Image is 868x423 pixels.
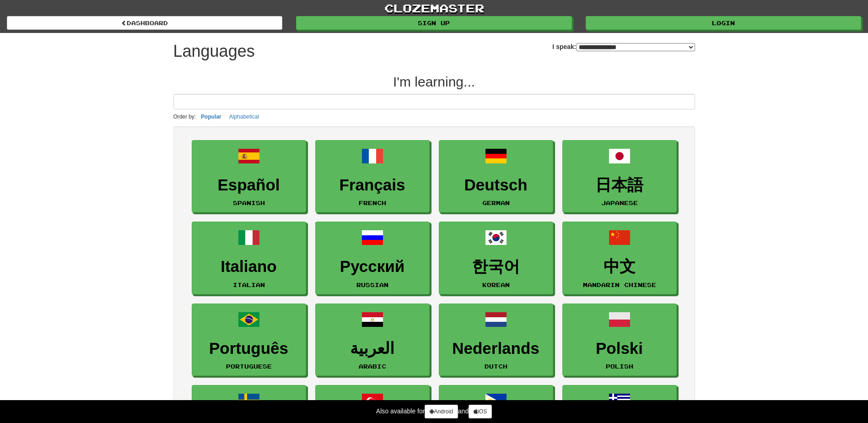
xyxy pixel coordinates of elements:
[482,282,510,288] small: Korean
[197,340,301,358] h3: Português
[198,112,224,122] button: Popular
[226,363,272,369] small: Portuguese
[320,258,425,276] h3: Русский
[439,140,553,213] a: DeutschGerman
[233,282,265,288] small: Italian
[469,405,492,418] a: iOS
[567,176,672,194] h3: 日本語
[320,340,425,358] h3: العربية
[315,222,430,294] a: РусскийRussian
[296,16,571,30] a: Sign up
[444,340,548,358] h3: Nederlands
[233,200,265,206] small: Spanish
[192,140,306,213] a: EspañolSpanish
[173,42,255,60] h1: Languages
[583,282,656,288] small: Mandarin Chinese
[552,42,695,51] label: I speak:
[7,16,282,30] a: dashboard
[567,258,672,276] h3: 中文
[226,112,262,122] button: Alphabetical
[606,363,633,369] small: Polish
[562,222,677,294] a: 中文Mandarin Chinese
[577,43,695,51] select: I speak:
[173,74,695,89] h2: I'm learning...
[359,200,386,206] small: French
[315,140,430,213] a: FrançaisFrench
[197,258,301,276] h3: Italiano
[439,222,553,294] a: 한국어Korean
[439,304,553,376] a: NederlandsDutch
[567,340,672,358] h3: Polski
[197,176,301,194] h3: Español
[601,200,638,206] small: Japanese
[315,304,430,376] a: العربيةArabic
[192,222,306,294] a: ItalianoItalian
[444,176,548,194] h3: Deutsch
[359,363,386,369] small: Arabic
[173,114,196,120] small: Order by:
[192,304,306,376] a: PortuguêsPortuguese
[586,16,861,30] a: Login
[444,258,548,276] h3: 한국어
[482,200,510,206] small: German
[562,304,677,376] a: PolskiPolish
[562,140,677,213] a: 日本語Japanese
[425,405,458,418] a: Android
[485,363,507,369] small: Dutch
[356,282,388,288] small: Russian
[320,176,425,194] h3: Français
